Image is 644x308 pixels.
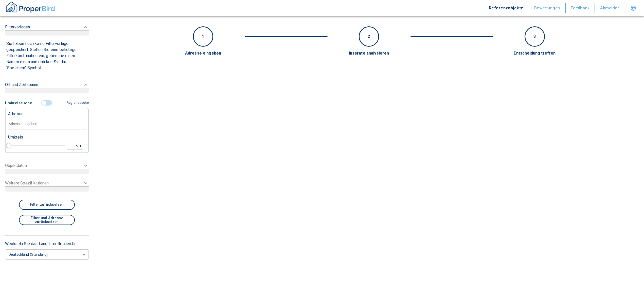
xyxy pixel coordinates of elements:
div: Objektdaten [5,160,89,177]
p: Ort und Zeitspanne [5,82,40,88]
button: Feedback [566,3,595,13]
div: Ort und Zeitspanne [5,77,89,98]
p: Filtervorlagen [5,24,30,30]
button: Filter zurücksetzen [19,200,75,210]
div: Entscheidung treffen [473,50,597,56]
div: Weitere Spezifikationen [5,177,89,195]
button: Filter und Adresse zurücksetzen [19,215,75,225]
p: Wechseln Sie das Land ihrer Recherche: [5,241,89,247]
button: Abmelden [595,3,625,13]
p: Umkreis [8,134,23,140]
p: Weitere Spezifikationen [5,180,49,186]
img: ProperBird Logo and Home Button [5,1,56,13]
div: Filtervorlagen [5,98,89,156]
div: Deutschland (Standard) [5,248,89,261]
button: km [67,142,83,149]
p: Sie haben noch keine Filtervorlage gespeichert. Stellen Sie eine beliebige Filterkombination ein,... [6,41,87,71]
button: Regionssuche [65,98,89,107]
p: 1 [202,33,204,40]
input: Adresse eingeben [8,118,86,130]
button: Umkreissuche [5,98,34,108]
p: Objektdaten [5,163,27,169]
div: Inserate analysieren [307,50,431,56]
div: Filtervorlagen [5,19,89,41]
div: Adresse eingeben [141,50,265,56]
p: 3 [533,33,536,40]
button: Bewertungen [529,3,566,13]
div: Filtervorlagen [5,41,89,73]
p: 2 [368,33,370,40]
p: Adresse [8,111,24,117]
button: ProperBird Logo and Home Button [5,1,56,15]
div: km [77,142,82,149]
button: Referenzobjekte [484,3,529,13]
